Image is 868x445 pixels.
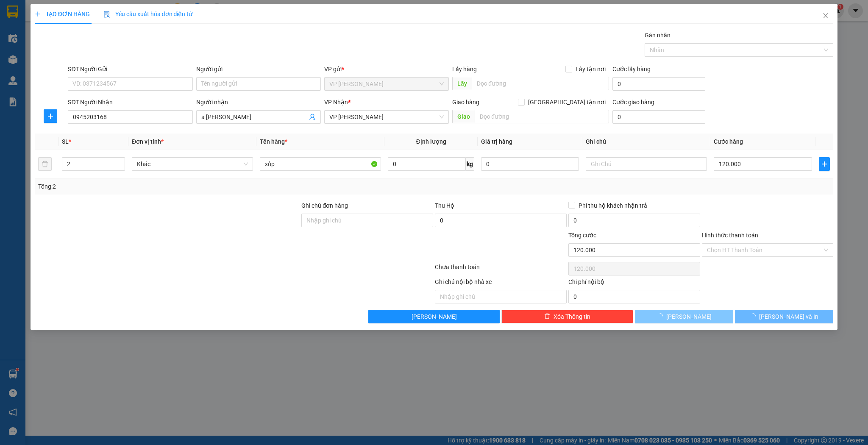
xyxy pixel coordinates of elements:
[666,312,712,321] span: [PERSON_NAME]
[38,182,335,191] div: Tổng: 2
[434,262,568,277] div: Chưa thanh toán
[612,77,705,91] input: Cước lấy hàng
[44,109,57,123] button: plus
[466,157,474,171] span: kg
[103,11,110,18] img: icon
[62,138,69,145] span: SL
[612,110,705,124] input: Cước giao hàng
[475,110,609,123] input: Dọc đường
[329,111,444,123] span: VP Hà Huy Tập
[68,64,192,74] div: SĐT Người Gửi
[582,133,710,150] th: Ghi chú
[452,77,472,90] span: Lấy
[635,310,733,323] button: [PERSON_NAME]
[301,214,433,227] input: Ghi chú đơn hàng
[586,157,707,171] input: Ghi Chú
[416,138,446,145] span: Định lượng
[568,277,700,290] div: Chi phí nội bộ
[196,64,321,74] div: Người gửi
[452,99,479,106] span: Giao hàng
[735,310,833,323] button: [PERSON_NAME] và In
[645,32,670,39] label: Gán nhãn
[260,157,381,171] input: VD: Bàn, Ghế
[612,66,651,72] label: Cước lấy hàng
[819,161,830,167] span: plus
[819,157,830,171] button: plus
[38,157,52,171] button: delete
[329,78,444,90] span: VP Ngọc Hồi
[435,277,567,290] div: Ghi chú nội bộ nhà xe
[412,312,457,321] span: [PERSON_NAME]
[35,11,41,17] span: plus
[702,232,758,239] label: Hình thức thanh toán
[657,313,666,319] span: loading
[501,310,633,323] button: deleteXóa Thông tin
[525,97,609,107] span: [GEOGRAPHIC_DATA] tận nơi
[368,310,500,323] button: [PERSON_NAME]
[324,99,348,106] span: VP Nhận
[568,232,596,239] span: Tổng cước
[132,138,164,145] span: Đơn vị tính
[68,97,192,107] div: SĐT Người Nhận
[435,290,567,303] input: Nhập ghi chú
[572,64,609,74] span: Lấy tận nơi
[750,313,759,319] span: loading
[137,158,248,170] span: Khác
[324,64,449,74] div: VP gửi
[260,138,287,145] span: Tên hàng
[452,66,477,72] span: Lấy hàng
[103,11,193,17] span: Yêu cầu xuất hóa đơn điện tử
[309,114,316,120] span: user-add
[822,12,829,19] span: close
[554,312,590,321] span: Xóa Thông tin
[196,97,321,107] div: Người nhận
[544,313,550,320] span: delete
[481,138,512,145] span: Giá trị hàng
[814,4,837,28] button: Close
[301,202,348,209] label: Ghi chú đơn hàng
[714,138,743,145] span: Cước hàng
[435,202,454,209] span: Thu Hộ
[452,110,475,123] span: Giao
[472,77,609,90] input: Dọc đường
[481,157,579,171] input: 0
[759,312,818,321] span: [PERSON_NAME] và In
[44,113,57,120] span: plus
[35,11,90,17] span: TẠO ĐƠN HÀNG
[612,99,654,106] label: Cước giao hàng
[575,201,651,210] span: Phí thu hộ khách nhận trả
